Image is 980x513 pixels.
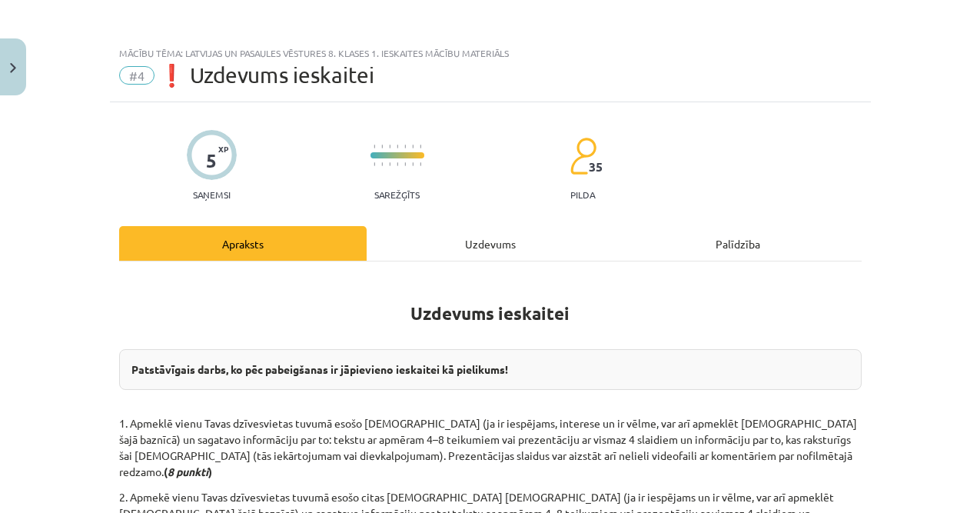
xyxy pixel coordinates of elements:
div: Mācību tēma: Latvijas un pasaules vēstures 8. klases 1. ieskaites mācību materiāls [119,48,862,58]
p: Sarežģīts [374,189,420,200]
div: Uzdevums [367,226,614,261]
div: Palīdzība [614,226,862,261]
span: #4 [119,66,154,85]
span: XP [218,145,228,153]
img: icon-short-line-57e1e144782c952c97e751825c79c345078a6d821885a25fce030b3d8c18986b.svg [381,162,383,166]
img: icon-short-line-57e1e144782c952c97e751825c79c345078a6d821885a25fce030b3d8c18986b.svg [397,145,398,148]
img: icon-short-line-57e1e144782c952c97e751825c79c345078a6d821885a25fce030b3d8c18986b.svg [404,162,406,166]
img: icon-short-line-57e1e144782c952c97e751825c79c345078a6d821885a25fce030b3d8c18986b.svg [397,162,398,166]
span: ❗ Uzdevums ieskaitei [158,62,374,88]
img: icon-short-line-57e1e144782c952c97e751825c79c345078a6d821885a25fce030b3d8c18986b.svg [404,145,406,148]
div: Apraksts [119,226,367,261]
div: 5 [206,150,217,172]
strong: Patstāvīgais darbs, ko pēc pabeigšanas ir jāpievieno ieskaitei kā pielikums! [131,362,508,376]
img: icon-short-line-57e1e144782c952c97e751825c79c345078a6d821885a25fce030b3d8c18986b.svg [412,162,414,166]
strong: ( ) [164,465,212,478]
p: pilda [570,189,595,200]
img: icon-short-line-57e1e144782c952c97e751825c79c345078a6d821885a25fce030b3d8c18986b.svg [389,145,390,148]
img: icon-short-line-57e1e144782c952c97e751825c79c345078a6d821885a25fce030b3d8c18986b.svg [374,145,375,148]
img: students-c634bb4e5e11cddfef0936a35e636f08e4e9abd3cc4e673bd6f9a4125e45ecb1.svg [570,137,596,175]
p: 1. Apmeklē vienu Tavas dzīvesvietas tuvumā esošo [DEMOGRAPHIC_DATA] (ja ir iespējams, interese un... [119,415,862,480]
p: Saņemsi [187,189,237,200]
span: 35 [589,160,603,174]
img: icon-short-line-57e1e144782c952c97e751825c79c345078a6d821885a25fce030b3d8c18986b.svg [374,162,375,166]
strong: Uzdevums ieskaitei [410,302,570,325]
img: icon-short-line-57e1e144782c952c97e751825c79c345078a6d821885a25fce030b3d8c18986b.svg [389,162,390,166]
i: 8 punkti [168,465,208,478]
img: icon-short-line-57e1e144782c952c97e751825c79c345078a6d821885a25fce030b3d8c18986b.svg [381,145,383,148]
img: icon-short-line-57e1e144782c952c97e751825c79c345078a6d821885a25fce030b3d8c18986b.svg [420,145,421,148]
img: icon-short-line-57e1e144782c952c97e751825c79c345078a6d821885a25fce030b3d8c18986b.svg [420,162,421,166]
img: icon-short-line-57e1e144782c952c97e751825c79c345078a6d821885a25fce030b3d8c18986b.svg [412,145,414,148]
img: icon-close-lesson-0947bae3869378f0d4975bcd49f059093ad1ed9edebbc8119c70593378902aed.svg [10,63,16,73]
